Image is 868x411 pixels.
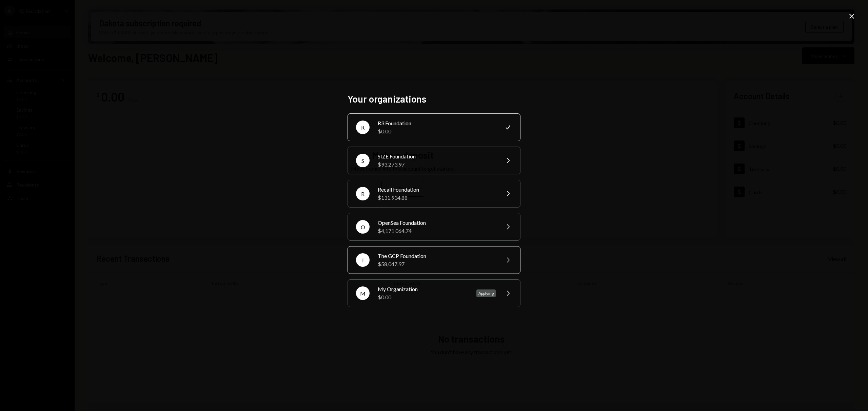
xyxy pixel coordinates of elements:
div: $4,171,064.74 [378,227,496,235]
div: $93,273.97 [378,160,496,169]
div: O [356,220,370,234]
div: T [356,253,370,267]
button: MMy Organization$0.00Applying [348,279,520,307]
div: Recall Foundation [378,186,496,194]
div: The GCP Foundation [378,252,496,260]
div: R [356,187,370,200]
div: R [356,121,370,134]
button: RRecall Foundation$131,934.88 [348,180,520,208]
div: R3 Foundation [378,119,496,127]
div: $131,934.88 [378,194,496,202]
div: $0.00 [378,127,496,135]
div: M [356,286,370,300]
h2: Your organizations [348,92,520,106]
div: SIZE Foundation [378,152,496,160]
div: $0.00 [378,293,468,301]
div: Applying [476,289,496,297]
div: $58,047.97 [378,260,496,268]
button: SSIZE Foundation$93,273.97 [348,147,520,174]
div: S [356,154,370,167]
button: RR3 Foundation$0.00 [348,113,520,141]
div: OpenSea Foundation [378,219,496,227]
button: OOpenSea Foundation$4,171,064.74 [348,213,520,241]
button: TThe GCP Foundation$58,047.97 [348,246,520,274]
div: My Organization [378,285,468,293]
